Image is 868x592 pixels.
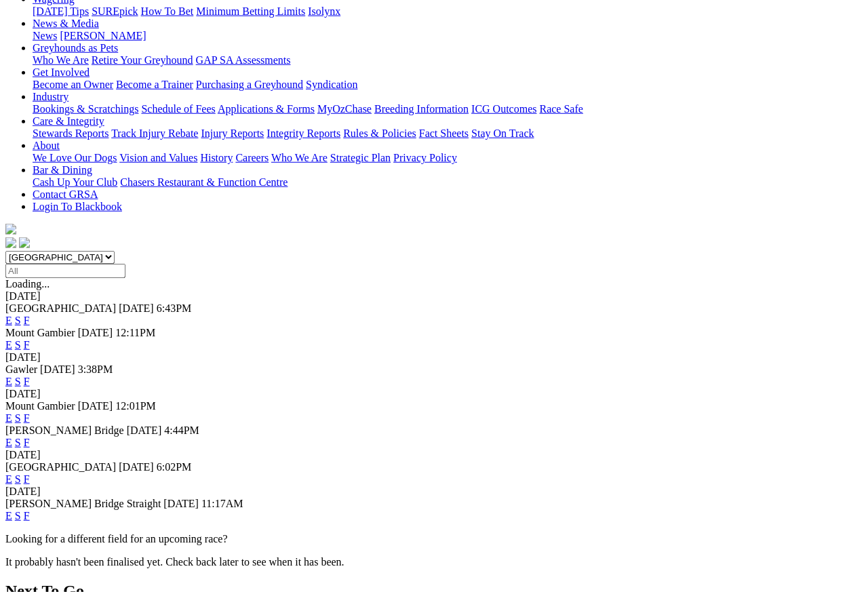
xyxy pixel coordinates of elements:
span: Loading... [5,278,50,290]
a: Get Involved [33,66,90,78]
a: S [15,315,21,326]
a: F [24,437,30,448]
img: facebook.svg [5,237,16,248]
span: [PERSON_NAME] Bridge [5,425,124,436]
div: [DATE] [5,290,863,302]
a: We Love Our Dogs [33,152,117,163]
a: Care & Integrity [33,115,104,127]
div: Get Involved [33,79,863,91]
a: Track Injury Rebate [111,127,198,139]
span: Mount Gambier [5,327,75,338]
div: Wagering [33,5,863,18]
div: Industry [33,103,863,115]
a: Industry [33,91,68,102]
a: F [24,412,30,424]
a: Stewards Reports [33,127,108,139]
span: 6:02PM [157,461,192,473]
a: Vision and Values [119,152,197,163]
div: [DATE] [5,449,863,461]
a: S [15,339,21,351]
span: Gawler [5,363,37,375]
a: F [24,376,30,387]
a: Retire Your Greyhound [92,54,193,66]
a: E [5,510,12,521]
a: About [33,140,60,151]
div: [DATE] [5,351,863,363]
a: E [5,339,12,351]
a: F [24,315,30,326]
a: Privacy Policy [393,152,457,163]
a: Contact GRSA [33,189,98,200]
a: Race Safe [539,103,583,115]
span: 4:44PM [164,425,199,436]
div: [DATE] [5,486,863,498]
a: Bar & Dining [33,164,92,176]
span: 11:17AM [201,498,243,509]
a: F [24,510,30,521]
a: S [15,376,21,387]
a: Integrity Reports [267,127,340,139]
span: [DATE] [78,327,113,338]
a: F [24,339,30,351]
span: 3:38PM [78,363,113,375]
span: [GEOGRAPHIC_DATA] [5,302,116,314]
a: S [15,510,21,521]
a: Become an Owner [33,79,113,90]
a: Syndication [306,79,357,90]
span: [DATE] [119,461,154,473]
span: [DATE] [127,425,162,436]
a: Strategic Plan [330,152,391,163]
a: [DATE] Tips [33,5,89,17]
img: logo-grsa-white.png [5,224,16,235]
span: 12:01PM [115,400,156,412]
a: Rules & Policies [343,127,416,139]
div: Care & Integrity [33,127,863,140]
div: Greyhounds as Pets [33,54,863,66]
a: SUREpick [92,5,138,17]
span: [GEOGRAPHIC_DATA] [5,461,116,473]
span: [DATE] [40,363,75,375]
span: [PERSON_NAME] Bridge Straight [5,498,161,509]
a: E [5,376,12,387]
a: Become a Trainer [116,79,193,90]
a: S [15,437,21,448]
span: [DATE] [78,400,113,412]
div: About [33,152,863,164]
a: E [5,315,12,326]
a: News [33,30,57,41]
a: Who We Are [271,152,328,163]
span: 6:43PM [157,302,192,314]
a: Bookings & Scratchings [33,103,138,115]
a: F [24,473,30,485]
a: Cash Up Your Club [33,176,117,188]
a: Applications & Forms [218,103,315,115]
a: Breeding Information [374,103,469,115]
a: E [5,412,12,424]
div: [DATE] [5,388,863,400]
a: Greyhounds as Pets [33,42,118,54]
a: ICG Outcomes [471,103,536,115]
input: Select date [5,264,125,278]
a: How To Bet [141,5,194,17]
a: S [15,473,21,485]
span: [DATE] [163,498,199,509]
span: 12:11PM [115,327,155,338]
a: History [200,152,233,163]
div: News & Media [33,30,863,42]
a: Careers [235,152,269,163]
a: Login To Blackbook [33,201,122,212]
a: MyOzChase [317,103,372,115]
a: Chasers Restaurant & Function Centre [120,176,288,188]
a: News & Media [33,18,99,29]
p: Looking for a different field for an upcoming race? [5,533,863,545]
a: [PERSON_NAME] [60,30,146,41]
div: Bar & Dining [33,176,863,189]
a: Fact Sheets [419,127,469,139]
a: Who We Are [33,54,89,66]
a: S [15,412,21,424]
a: E [5,437,12,448]
a: Injury Reports [201,127,264,139]
a: Schedule of Fees [141,103,215,115]
img: twitter.svg [19,237,30,248]
a: GAP SA Assessments [196,54,291,66]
